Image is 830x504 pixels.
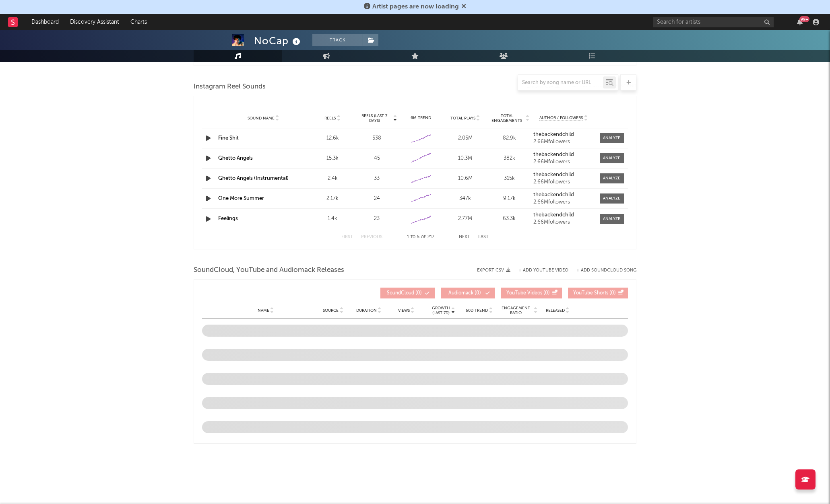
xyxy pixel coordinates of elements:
strong: thebackendchild [533,172,574,177]
a: Ghetto Angels (Instrumental) [218,176,289,181]
span: Total Engagements [489,113,525,123]
span: Engagement Ratio [499,306,533,315]
strong: thebackendchild [533,132,574,137]
div: 2.17k [312,195,353,203]
span: ( 0 ) [506,291,550,296]
div: 2.4k [312,175,353,183]
div: 538 [357,134,397,142]
div: 82.9k [489,134,530,142]
a: Feelings [218,216,238,221]
span: ( 0 ) [446,291,483,296]
div: 10.3M [445,154,485,163]
div: 382k [489,154,530,163]
div: 1 5 217 [398,232,443,242]
strong: thebackendchild [533,152,574,157]
span: SoundCloud [387,291,414,296]
button: Export CSV [477,268,510,273]
button: Last [478,235,489,239]
div: 2.66M followers [533,179,594,185]
span: YouTube Videos [506,291,542,296]
span: Reels (last 7 days) [357,113,392,123]
span: ( 0 ) [386,291,423,296]
button: YouTube Videos(0) [501,288,562,298]
input: Search for artists [653,17,774,27]
div: 45 [357,154,397,163]
span: Released [546,308,565,313]
div: 99 + [799,16,809,22]
button: SoundCloud(0) [380,288,435,298]
div: 2.66M followers [533,159,594,165]
p: (Last 7d) [432,311,450,315]
div: 2.66M followers [533,139,594,145]
div: 15.3k [312,154,353,163]
div: 12.6k [312,134,353,142]
button: Next [459,235,470,239]
button: YouTube Shorts(0) [568,288,628,298]
a: thebackendchild [533,212,594,218]
div: 315k [489,175,530,183]
a: thebackendchild [533,132,594,138]
div: 9.17k [489,195,530,203]
div: + Add YouTube Video [510,268,568,273]
span: Dismiss [461,4,466,10]
span: SoundCloud, YouTube and Audiomack Releases [194,265,344,275]
button: + Add SoundCloud Song [576,268,636,273]
div: 1.4k [312,215,353,223]
span: Sound Name [248,116,275,121]
div: 347k [445,195,485,203]
div: 23 [357,215,397,223]
span: Audiomack [448,291,473,296]
span: 60D Trend [466,308,488,313]
span: ( 0 ) [573,291,616,296]
input: Search by song name or URL [518,80,603,86]
button: + Add SoundCloud Song [568,268,636,273]
button: Audiomack(0) [441,288,495,298]
a: Charts [125,14,153,30]
strong: thebackendchild [533,212,574,218]
p: Growth [432,306,450,311]
div: 63.3k [489,215,530,223]
div: 2.66M followers [533,220,594,225]
button: 99+ [797,19,803,25]
div: 24 [357,195,397,203]
span: to [411,235,415,239]
button: Previous [361,235,382,239]
div: 2.77M [445,215,485,223]
div: 2.66M followers [533,200,594,205]
strong: thebackendchild [533,192,574,197]
a: Ghetto Angels [218,156,253,161]
span: Source [323,308,339,313]
span: YouTube Shorts [573,291,608,296]
a: Discovery Assistant [64,14,125,30]
a: Fine Shit [218,136,239,141]
span: of [421,235,426,239]
div: NoCap [254,34,302,47]
button: + Add YouTube Video [518,268,568,273]
a: thebackendchild [533,172,594,178]
span: Author / Followers [539,115,583,121]
div: 10.6M [445,175,485,183]
span: Views [398,308,410,313]
div: 2.05M [445,134,485,142]
button: First [341,235,353,239]
span: Duration [356,308,377,313]
a: Dashboard [26,14,64,30]
span: Reels [324,116,336,121]
div: 6M Trend [401,115,441,121]
a: One More Summer [218,196,264,201]
button: Track [312,34,363,46]
a: thebackendchild [533,192,594,198]
span: Total Plays [450,116,475,121]
span: Name [258,308,269,313]
a: thebackendchild [533,152,594,158]
div: 33 [357,175,397,183]
span: Artist pages are now loading [372,4,459,10]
